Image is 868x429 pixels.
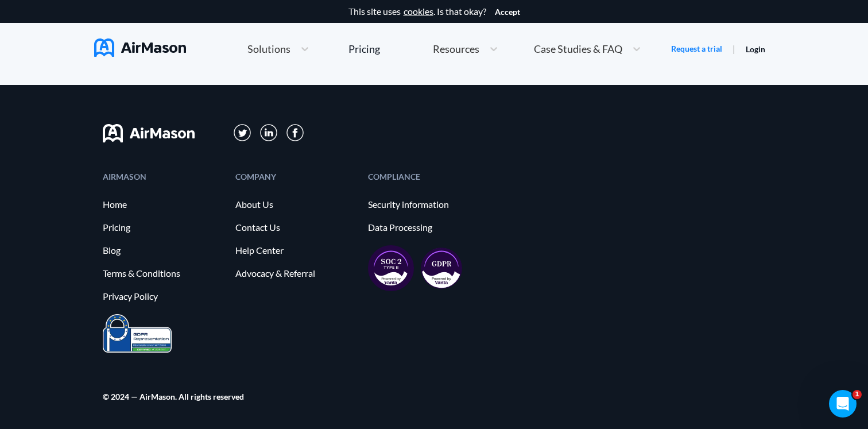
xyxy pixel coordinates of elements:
a: Home [103,199,224,210]
img: prighter-certificate-eu-7c0b0bead1821e86115914626e15d079.png [103,314,172,353]
span: 1 [852,390,862,399]
span: Case Studies & FAQ [534,44,622,54]
div: AIRMASON [103,173,224,180]
div: © 2024 — AirMason. All rights reserved [103,393,244,400]
div: COMPANY [235,173,356,180]
img: svg+xml;base64,PD94bWwgdmVyc2lvbj0iMS4wIiBlbmNvZGluZz0iVVRGLTgiPz4KPHN2ZyB3aWR0aD0iMzFweCIgaGVpZ2... [234,124,251,142]
a: cookies [404,6,433,17]
a: Contact Us [235,222,356,233]
span: Solutions [247,44,290,54]
a: Pricing [103,222,224,233]
iframe: Intercom live chat [829,390,857,418]
img: svg+xml;base64,PD94bWwgdmVyc2lvbj0iMS4wIiBlbmNvZGluZz0iVVRGLTgiPz4KPHN2ZyB3aWR0aD0iMzFweCIgaGVpZ2... [260,124,278,142]
img: soc2-17851990f8204ed92eb8cdb2d5e8da73.svg [368,245,414,291]
a: Terms & Conditions [103,268,224,279]
a: Data Processing [368,222,489,233]
div: COMPLIANCE [368,173,489,180]
button: Accept cookies [495,7,520,17]
img: svg+xml;base64,PD94bWwgdmVyc2lvbj0iMS4wIiBlbmNvZGluZz0iVVRGLTgiPz4KPHN2ZyB3aWR0aD0iMzBweCIgaGVpZ2... [286,124,304,141]
span: | [733,43,735,54]
a: Pricing [348,38,380,59]
a: Request a trial [671,43,722,55]
a: Security information [368,199,489,210]
a: Blog [103,245,224,256]
img: gdpr-98ea35551734e2af8fd9405dbdaf8c18.svg [421,248,462,289]
a: Advocacy & Referral [235,268,356,279]
img: AirMason Logo [94,38,186,57]
a: Help Center [235,245,356,256]
a: Login [746,44,765,54]
a: Privacy Policy [103,291,224,302]
a: About Us [235,199,356,210]
img: svg+xml;base64,PHN2ZyB3aWR0aD0iMTYwIiBoZWlnaHQ9IjMyIiB2aWV3Qm94PSIwIDAgMTYwIDMyIiBmaWxsPSJub25lIi... [103,124,195,142]
div: Pricing [348,44,380,54]
span: Resources [433,44,479,54]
